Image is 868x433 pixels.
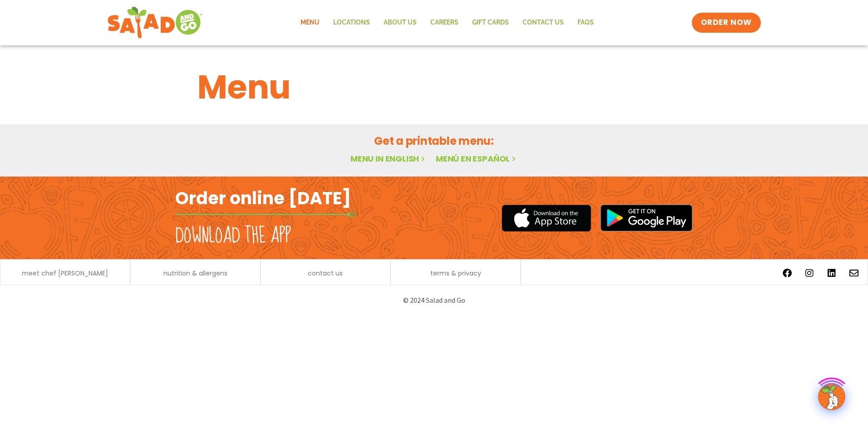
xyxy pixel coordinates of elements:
h2: Order online [DATE] [175,187,351,209]
h2: Get a printable menu: [197,133,671,149]
a: meet chef [PERSON_NAME] [22,270,108,276]
h2: Download the app [175,223,291,249]
span: ORDER NOW [701,17,752,28]
a: Locations [326,12,377,33]
a: FAQs [571,12,601,33]
img: appstore [502,203,591,233]
p: © 2024 Salad and Go [180,294,688,306]
a: terms & privacy [430,270,481,276]
a: nutrition & allergens [163,270,227,276]
a: Menú en español [436,153,518,164]
a: contact us [308,270,343,276]
a: Careers [424,12,465,33]
h1: Menu [197,63,671,112]
img: google_play [600,204,693,231]
a: About Us [377,12,424,33]
img: fork [175,212,357,217]
a: GIFT CARDS [465,12,516,33]
a: Menu in English [350,153,427,164]
a: Menu [294,12,326,33]
nav: Menu [294,12,601,33]
a: ORDER NOW [692,13,761,33]
a: Contact Us [516,12,571,33]
img: new-SAG-logo-768×292 [107,5,203,41]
